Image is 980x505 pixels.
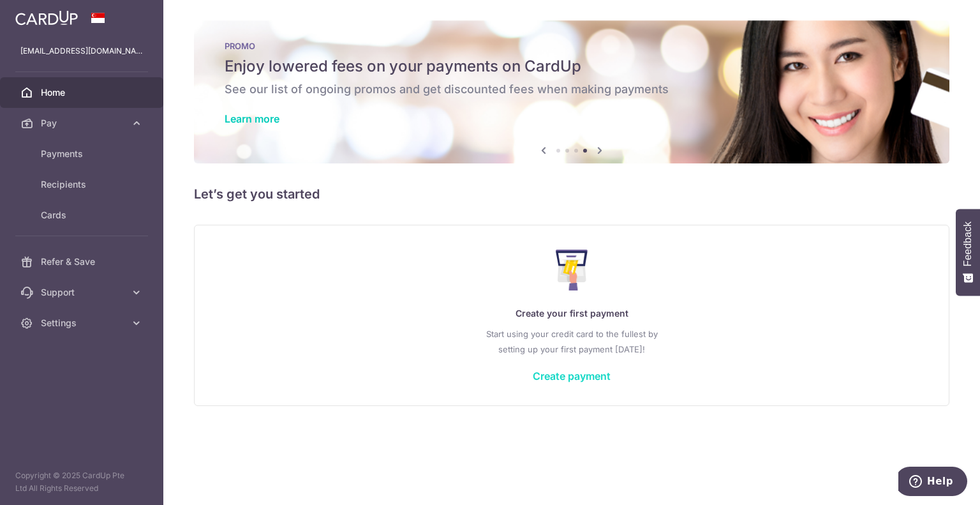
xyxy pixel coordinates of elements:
span: Feedback [962,222,974,266]
span: Cards [41,209,125,222]
span: Settings [41,317,125,329]
img: Make Payment [556,250,588,290]
p: Create your first payment [220,306,923,321]
span: Pay [41,117,125,130]
img: Latest Promos banner [194,20,949,163]
span: Recipients [41,178,125,191]
img: CardUp [15,10,78,26]
span: Payments [41,147,125,160]
p: [EMAIL_ADDRESS][DOMAIN_NAME] [20,45,143,57]
span: Refer & Save [41,255,125,268]
span: Home [41,86,125,99]
h5: Let’s get you started [194,184,949,204]
a: Learn more [225,112,279,125]
h5: Enjoy lowered fees on your payments on CardUp [225,56,919,77]
p: Start using your credit card to the fullest by setting up your first payment [DATE]! [220,326,923,357]
span: Support [41,286,125,299]
button: Feedback - Show survey [956,209,980,296]
p: PROMO [225,41,919,51]
a: Create payment [533,370,611,382]
h6: See our list of ongoing promos and get discounted fees when making payments [225,82,919,97]
iframe: Opens a widget where you can find more information [898,467,967,499]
